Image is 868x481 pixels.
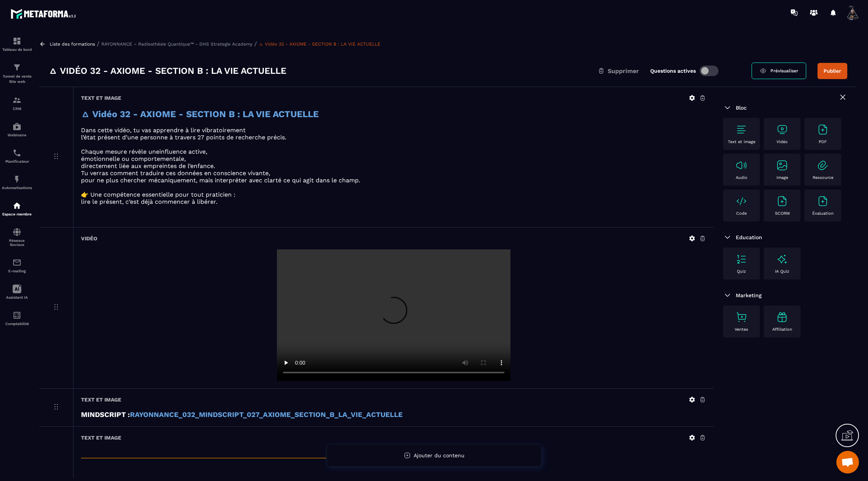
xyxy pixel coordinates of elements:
[735,124,747,136] img: text-image no-wra
[776,159,788,171] img: text-image no-wra
[259,41,381,47] a: 🜂 Vidéo 32 - AXIOME - SECTION B : LA VIE ACTUELLE
[752,63,806,79] a: Prévisualiser
[12,63,21,72] img: formation
[2,143,32,169] a: schedulerschedulerPlanificateur
[130,411,403,419] a: RAYONNANCE_032_MINDSCRIPT_027_AXIOME_SECTION_B_LA_VIE_ACTUELLE
[81,95,121,101] h6: Text et image
[728,139,755,144] p: Text et image
[736,105,747,111] span: Bloc
[736,234,762,240] span: Education
[12,311,21,320] img: accountant
[772,327,792,332] p: Affiliation
[723,103,732,112] img: arrow-down
[2,90,32,116] a: formationformationCRM
[50,41,95,47] a: Liste des formations
[81,435,121,441] h6: Text et image
[2,195,32,222] a: automationsautomationsEspace membre
[817,159,829,171] img: text-image no-wra
[736,292,762,298] span: Marketing
[81,449,399,459] span: _________________________________________________________________
[81,198,217,205] span: lire le présent, c’est déjà commencer à libérer.
[49,65,286,77] h3: 🜂 Vidéo 32 - AXIOME - SECTION B : LA VIE ACTUELLE
[81,411,130,419] strong: MINDSCRIPT :
[723,291,732,300] img: arrow-down
[81,162,215,169] span: directement liée aux empreintes de l’enfance.
[2,252,32,279] a: emailemailE-mailing
[736,175,747,180] p: Audio
[12,175,21,184] img: automations
[81,134,286,141] span: l’état présent d’une personne à travers 27 points de recherche précis.
[836,451,859,473] div: Ouvrir le chat
[608,67,639,75] span: Supprimer
[2,186,32,190] p: Automatisations
[81,191,235,198] span: 👉 Une compétence essentielle pour tout praticien :
[2,295,32,299] p: Assistant IA
[2,212,32,216] p: Espace membre
[776,175,788,180] p: Image
[735,253,747,265] img: text-image no-wra
[818,63,847,79] button: Publier
[776,195,788,207] img: text-image no-wra
[12,228,21,237] img: social-network
[2,322,32,326] p: Comptabilité
[97,40,99,47] span: /
[2,169,32,195] a: automationsautomationsAutomatisations
[817,124,829,136] img: text-image no-wra
[2,47,32,52] p: Tableau de bord
[2,133,32,137] p: Webinaire
[2,159,32,163] p: Planificateur
[2,107,32,111] p: CRM
[735,195,747,207] img: text-image no-wra
[414,452,465,458] span: Ajouter du contenu
[2,238,32,247] p: Réseaux Sociaux
[81,397,121,403] h6: Text et image
[159,148,207,155] span: influence active,
[775,269,789,274] p: IA Quiz
[101,41,252,47] a: RAYONNANCE – Radiesthésie Quantique™ - DHS Strategie Academy
[254,40,257,47] span: /
[812,211,834,216] p: Évaluation
[770,68,798,73] span: Prévisualiser
[776,139,788,144] p: Vidéo
[81,155,186,162] span: émotionnelle ou comportementale,
[776,124,788,136] img: text-image no-wra
[12,122,21,131] img: automations
[650,68,696,74] label: Questions actives
[2,269,32,273] p: E-mailing
[817,195,829,207] img: text-image no-wra
[2,222,32,252] a: social-networksocial-networkRéseaux Sociaux
[81,177,360,184] span: pour ne plus chercher mécaniquement, mais interpréter avec clarté ce qui agit dans le champ.
[2,116,32,143] a: automationsautomationsWebinaire
[12,148,21,157] img: scheduler
[81,127,246,134] span: Dans cette vidéo, tu vas apprendre à lire vibratoirement
[81,109,319,119] strong: 🜂 Vidéo 32 - AXIOME - SECTION B : LA VIE ACTUELLE
[819,139,827,144] p: PDF
[776,311,788,323] img: text-image
[2,74,32,84] p: Tunnel de vente Site web
[813,175,833,180] p: Ressource
[12,258,21,267] img: email
[81,169,270,177] span: Tu verras comment traduire ces données en conscience vivante,
[2,279,32,305] a: Assistant IA
[775,211,790,216] p: SCORM
[723,233,732,242] img: arrow-down
[735,311,747,323] img: text-image no-wra
[2,31,32,57] a: formationformationTableau de bord
[2,305,32,331] a: accountantaccountantComptabilité
[12,201,21,210] img: automations
[735,327,748,332] p: Ventes
[11,7,78,21] img: logo
[737,269,746,274] p: Quiz
[12,96,21,105] img: formation
[736,211,747,216] p: Code
[81,148,159,155] span: Chaque mesure révèle une
[81,235,97,241] h6: Vidéo
[776,253,788,265] img: text-image
[2,57,32,90] a: formationformationTunnel de vente Site web
[735,159,747,171] img: text-image no-wra
[12,37,21,46] img: formation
